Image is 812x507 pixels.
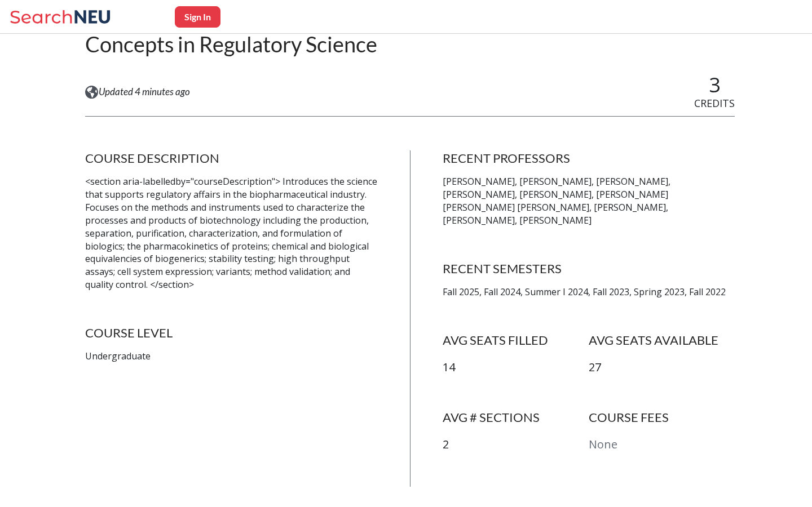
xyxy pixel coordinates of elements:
[443,286,735,299] p: Fall 2025, Fall 2024, Summer I 2024, Fall 2023, Spring 2023, Fall 2022
[99,86,190,98] span: Updated 4 minutes ago
[589,410,735,425] h4: COURSE FEES
[85,175,377,291] p: <section aria-labelledby="courseDescription"> Introduces the science that supports regulatory aff...
[589,332,735,348] h4: AVG SEATS AVAILABLE
[443,150,735,166] h4: RECENT PROFESSORS
[443,410,589,425] h4: AVG # SECTIONS
[589,437,735,453] p: None
[694,96,735,110] span: CREDITS
[443,359,589,376] p: 14
[175,6,220,28] button: Sign In
[85,30,377,58] h2: Concepts in Regulatory Science
[85,325,377,341] h4: COURSE LEVEL
[443,175,735,226] p: [PERSON_NAME], [PERSON_NAME], [PERSON_NAME], [PERSON_NAME], [PERSON_NAME], [PERSON_NAME] [PERSON_...
[443,261,735,277] h4: RECENT SEMESTERS
[443,437,589,453] p: 2
[85,150,377,166] h4: COURSE DESCRIPTION
[589,359,735,376] p: 27
[709,71,721,99] span: 3
[443,332,589,348] h4: AVG SEATS FILLED
[85,350,377,363] p: Undergraduate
